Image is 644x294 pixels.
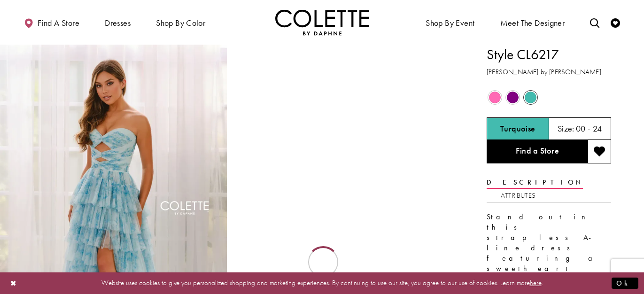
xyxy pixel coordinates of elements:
[105,18,131,28] span: Dresses
[500,124,535,133] h5: Chosen color
[522,89,539,106] div: Turquoise
[558,123,574,134] span: Size:
[501,189,535,202] a: Attributes
[588,9,602,35] a: Toggle search
[487,67,611,77] h3: [PERSON_NAME] by [PERSON_NAME]
[22,9,82,35] a: Find a store
[504,89,521,106] div: Purple
[487,45,611,64] h1: Style CL6217
[68,277,576,289] p: Website uses cookies to give you personalized shopping and marketing experiences. By continuing t...
[487,89,503,106] div: Pink
[154,9,208,35] span: Shop by color
[423,9,477,35] span: Shop By Event
[612,277,638,289] button: Submit Dialog
[102,9,133,35] span: Dresses
[500,18,565,28] span: Meet the designer
[6,275,22,291] button: Close Dialog
[156,18,205,28] span: Shop by color
[498,9,567,35] a: Meet the designer
[576,124,602,133] h5: 00 - 24
[275,9,369,35] a: Visit Home Page
[530,278,542,287] a: here
[426,18,474,28] span: Shop By Event
[487,89,611,107] div: Product color controls state depends on size chosen
[608,9,622,35] a: Check Wishlist
[588,140,611,163] button: Add to wishlist
[487,176,583,189] a: Description
[487,140,588,163] a: Find a Store
[275,9,369,35] img: Colette by Daphne
[232,45,458,158] video: Style CL6217 Colette by Daphne #1 autoplay loop mute video
[38,18,79,28] span: Find a store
